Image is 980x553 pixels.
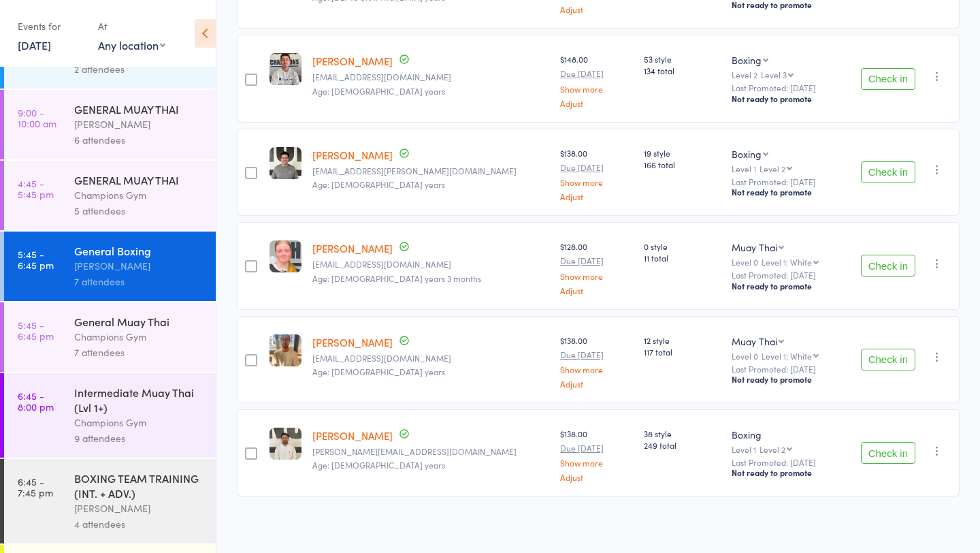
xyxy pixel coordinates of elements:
[861,349,915,370] button: Check in
[644,53,721,65] span: 53 style
[269,53,301,85] img: image1675161059.png
[18,178,54,200] time: 4:45 - 5:45 pm
[312,335,393,349] a: [PERSON_NAME]
[761,70,787,79] div: Level 3
[269,334,301,366] img: image1738749000.png
[74,516,204,532] div: 4 attendees
[560,69,633,78] small: Due [DATE]
[644,65,721,76] span: 134 total
[759,445,785,454] div: Level 2
[74,430,204,446] div: 9 attendees
[312,54,393,68] a: [PERSON_NAME]
[759,164,785,173] div: Level 2
[732,70,834,79] div: Level 2
[560,350,633,360] small: Due [DATE]
[4,373,216,458] a: 6:45 -8:00 pmIntermediate Muay Thai (Lvl 1+)Champions Gym9 attendees
[74,203,204,219] div: 5 attendees
[560,458,633,467] a: Show more
[732,164,834,173] div: Level 1
[644,428,721,439] span: 38 style
[732,428,834,441] div: Boxing
[732,93,834,104] div: Not ready to promote
[4,232,216,301] a: 5:45 -6:45 pmGeneral Boxing[PERSON_NAME]7 attendees
[732,458,834,467] small: Last Promoted: [DATE]
[74,61,204,77] div: 2 attendees
[732,270,834,280] small: Last Promoted: [DATE]
[762,257,812,266] div: Level 1: White
[560,5,633,14] a: Adjust
[560,147,633,201] div: $138.00
[74,345,204,360] div: 7 attendees
[312,353,549,363] small: oscarmyers97@hotmail.com
[560,272,633,281] a: Show more
[861,442,915,464] button: Check in
[732,334,777,348] div: Muay Thai
[4,459,216,543] a: 6:45 -7:45 pmBOXING TEAM TRAINING (INT. + ADV.)[PERSON_NAME]4 attendees
[74,471,204,501] div: BOXING TEAM TRAINING (INT. + ADV.)
[312,241,393,255] a: [PERSON_NAME]
[732,364,834,374] small: Last Promoted: [DATE]
[560,256,633,266] small: Due [DATE]
[312,166,549,176] small: Cmunro.francis@hotmail.com
[269,240,301,272] img: image1758540808.png
[644,252,721,264] span: 11 total
[861,255,915,276] button: Check in
[98,15,165,37] div: At
[4,161,216,230] a: 4:45 -5:45 pmGENERAL MUAY THAIChampions Gym5 attendees
[644,147,721,159] span: 19 style
[74,314,204,329] div: General Muay Thai
[732,177,834,187] small: Last Promoted: [DATE]
[74,187,204,203] div: Champions Gym
[18,37,51,52] a: [DATE]
[732,147,762,161] div: Boxing
[644,346,721,358] span: 117 total
[560,428,633,481] div: $138.00
[74,258,204,274] div: [PERSON_NAME]
[560,365,633,374] a: Show more
[312,72,549,82] small: devvy676@gmail.com
[732,445,834,454] div: Level 1
[762,351,812,360] div: Level 1: White
[269,147,301,179] img: image1719956043.png
[312,178,445,190] span: Age: [DEMOGRAPHIC_DATA] years
[560,84,633,93] a: Show more
[732,351,834,360] div: Level 0
[560,99,633,108] a: Adjust
[560,163,633,172] small: Due [DATE]
[560,379,633,388] a: Adjust
[312,459,445,471] span: Age: [DEMOGRAPHIC_DATA] years
[732,83,834,93] small: Last Promoted: [DATE]
[861,161,915,183] button: Check in
[560,178,633,187] a: Show more
[861,68,915,90] button: Check in
[312,148,393,162] a: [PERSON_NAME]
[4,302,216,372] a: 5:45 -6:45 pmGeneral Muay ThaiChampions Gym7 attendees
[74,385,204,415] div: Intermediate Muay Thai (Lvl 1+)
[74,172,204,187] div: GENERAL MUAY THAI
[644,240,721,252] span: 0 style
[732,240,777,254] div: Muay Thai
[18,107,56,129] time: 9:00 - 10:00 am
[74,116,204,132] div: [PERSON_NAME]
[74,501,204,516] div: [PERSON_NAME]
[4,90,216,159] a: 9:00 -10:00 amGENERAL MUAY THAI[PERSON_NAME]6 attendees
[560,192,633,201] a: Adjust
[18,15,84,37] div: Events for
[18,390,54,412] time: 6:45 - 8:00 pm
[644,159,721,170] span: 166 total
[312,85,445,97] span: Age: [DEMOGRAPHIC_DATA] years
[74,415,204,430] div: Champions Gym
[74,132,204,148] div: 6 attendees
[732,53,762,67] div: Boxing
[732,187,834,197] div: Not ready to promote
[98,37,165,52] div: Any location
[312,259,549,269] small: francesgrimme@gmail.com
[644,439,721,451] span: 249 total
[644,334,721,346] span: 12 style
[732,467,834,478] div: Not ready to promote
[732,374,834,385] div: Not ready to promote
[18,476,53,498] time: 6:45 - 7:45 pm
[560,473,633,481] a: Adjust
[732,257,834,266] div: Level 0
[560,53,633,107] div: $148.00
